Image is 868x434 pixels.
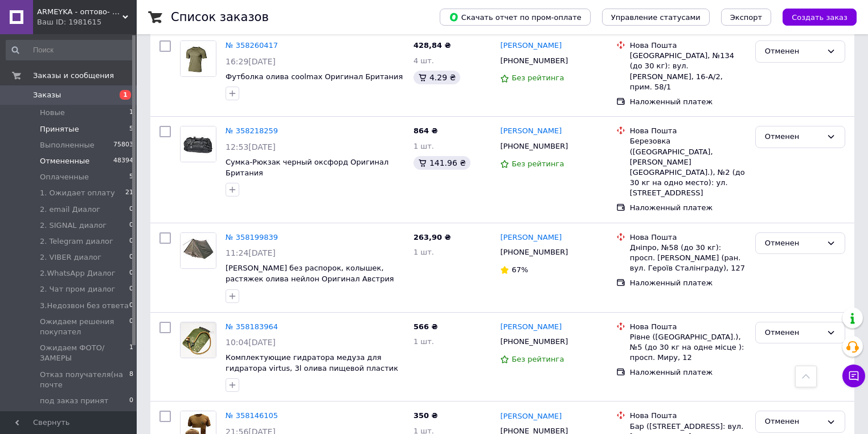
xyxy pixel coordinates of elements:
[180,126,216,162] a: Фото товару
[440,9,591,26] button: Скачать отчет по пром-оплате
[226,353,398,383] a: Комплектующие гидратора медуза для гидратора virtus, 3l олива пищевой пластик Оригинал Голландия
[765,238,822,249] div: Отменен
[630,332,746,363] div: Рівне ([GEOGRAPHIC_DATA].), №5 (до 30 кг на одне місце ): просп. Миру, 12
[40,268,116,279] span: 2.WhatsApp Диалог
[730,13,762,22] span: Экспорт
[226,264,394,283] span: [PERSON_NAME] без распорок, колышек, растяжек олива нейлон Оригинал Австрия
[413,322,438,331] span: 566 ₴
[129,317,133,337] span: 0
[721,9,771,26] button: Экспорт
[129,108,133,118] span: 1
[129,204,133,215] span: 0
[40,396,108,406] span: под заказ принят
[40,370,129,390] span: Отказ получателя(на почте
[40,301,129,311] span: 3.Недозвон без ответа
[40,140,95,150] span: Выполненные
[771,13,857,21] a: Создать заказ
[40,284,115,294] span: 2. Чат пром диалог
[129,301,133,311] span: 0
[40,188,115,198] span: 1. Ожидает оплату
[413,156,470,170] div: 141.96 ₴
[129,252,133,263] span: 0
[129,236,133,247] span: 0
[765,131,822,143] div: Отменен
[500,337,568,346] span: [PHONE_NUMBER]
[500,232,562,243] a: [PERSON_NAME]
[226,41,278,50] a: № 358260417
[40,172,89,182] span: Оплаченные
[413,233,451,241] span: 263,90 ₴
[511,159,564,168] span: Без рейтинга
[40,236,113,247] span: 2. Telegram диалог
[413,126,438,135] span: 864 ₴
[630,367,746,378] div: Наложенный платеж
[413,142,434,150] span: 1 шт.
[129,396,133,406] span: 0
[180,40,216,77] a: Фото товару
[630,203,746,213] div: Наложенный платеж
[129,220,133,231] span: 0
[226,57,276,66] span: 16:29[DATE]
[413,56,434,65] span: 4 шт.
[413,41,451,50] span: 428,84 ₴
[181,126,216,162] img: Фото товару
[630,40,746,51] div: Нова Пошта
[500,40,562,51] a: [PERSON_NAME]
[40,124,79,134] span: Принятые
[40,204,100,215] span: 2. email Диалог
[226,338,276,347] span: 10:04[DATE]
[33,71,114,81] span: Заказы и сообщения
[511,265,528,274] span: 67%
[125,188,133,198] span: 21
[611,13,701,22] span: Управление статусами
[181,233,216,268] img: Фото товару
[129,343,133,363] span: 1
[413,337,434,346] span: 1 шт.
[792,13,847,22] span: Создать заказ
[226,411,278,420] a: № 358146105
[413,411,438,420] span: 350 ₴
[171,10,269,24] h1: Список заказов
[226,126,278,135] a: № 358218259
[120,90,131,100] span: 1
[630,411,746,421] div: Нова Пошта
[181,41,216,76] img: Фото товару
[765,416,822,428] div: Отменен
[37,17,137,27] div: Ваш ID: 1981615
[630,97,746,107] div: Наложенный платеж
[40,156,89,166] span: Отмененные
[40,108,65,118] span: Новые
[113,140,133,150] span: 75803
[40,220,107,231] span: 2. SIGNAL диалог
[226,233,278,241] a: № 358199839
[226,72,403,81] span: Футболка олива coolmax Оригинал Британия
[500,322,562,333] a: [PERSON_NAME]
[129,284,133,294] span: 0
[630,322,746,332] div: Нова Пошта
[765,327,822,339] div: Отменен
[129,124,133,134] span: 5
[630,51,746,92] div: [GEOGRAPHIC_DATA], №134 (до 30 кг): вул. [PERSON_NAME], 16-А/2, прим. 58/1
[226,142,276,152] span: 12:53[DATE]
[630,243,746,274] div: Дніпро, №58 (до 30 кг): просп. [PERSON_NAME] (ран. вул. Героїв Сталінграду), 127
[630,278,746,288] div: Наложенный платеж
[842,365,865,387] button: Чат с покупателем
[129,370,133,390] span: 8
[180,232,216,269] a: Фото товару
[33,90,61,100] span: Заказы
[129,268,133,279] span: 0
[630,232,746,243] div: Нова Пошта
[6,40,134,60] input: Поиск
[226,158,388,177] a: Сумка-Рюкзак черный оксфорд Оригинал Британия
[40,343,129,363] span: Ожидаем ФОТО/ЗАМЕРЫ
[511,355,564,363] span: Без рейтинга
[449,12,582,22] span: Скачать отчет по пром-оплате
[500,56,568,65] span: [PHONE_NUMBER]
[181,322,216,358] img: Фото товару
[413,248,434,256] span: 1 шт.
[511,73,564,82] span: Без рейтинга
[630,126,746,136] div: Нова Пошта
[630,136,746,198] div: Березовка ([GEOGRAPHIC_DATA], [PERSON_NAME][GEOGRAPHIC_DATA].), №2 (до 30 кг на одно место): ул. ...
